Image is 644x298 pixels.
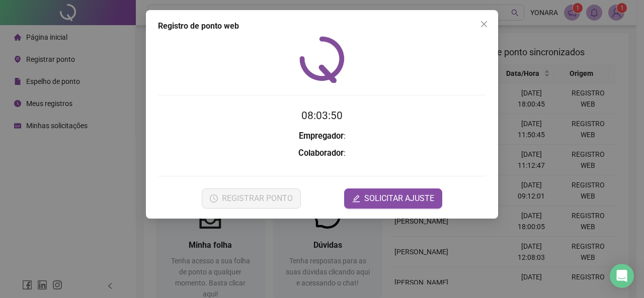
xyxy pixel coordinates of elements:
[158,147,486,160] h3: :
[299,131,344,141] strong: Empregador
[476,16,492,32] button: Close
[298,148,344,158] strong: Colaborador
[610,264,634,288] div: Open Intercom Messenger
[301,110,343,122] time: 08:03:50
[480,20,488,28] span: close
[158,20,486,32] div: Registro de ponto web
[202,188,301,209] button: REGISTRAR PONTO
[158,130,486,143] h3: :
[344,188,442,209] button: editSOLICITAR AJUSTE
[352,194,360,203] span: edit
[364,192,434,205] span: SOLICITAR AJUSTE
[299,36,345,83] img: QRPoint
